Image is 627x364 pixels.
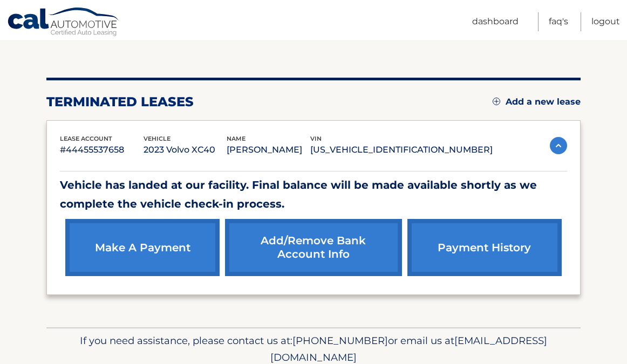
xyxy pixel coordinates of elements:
p: 2023 Volvo XC40 [144,142,227,157]
h2: terminated leases [46,94,194,110]
a: Add/Remove bank account info [225,219,401,276]
a: payment history [407,219,562,276]
a: Dashboard [472,12,519,31]
span: vin [310,135,322,142]
p: #44455537658 [60,142,144,157]
a: Add a new lease [493,97,581,107]
span: vehicle [144,135,171,142]
p: [PERSON_NAME] [227,142,310,157]
a: Logout [591,12,620,31]
span: lease account [60,135,112,142]
a: Cal Automotive [7,7,120,38]
img: add.svg [493,98,500,105]
img: accordion-active.svg [550,137,567,154]
a: FAQ's [549,12,568,31]
span: name [227,135,246,142]
span: [PHONE_NUMBER] [292,334,388,347]
p: Vehicle has landed at our facility. Final balance will be made available shortly as we complete t... [60,176,567,214]
a: make a payment [65,219,220,276]
p: [US_VEHICLE_IDENTIFICATION_NUMBER] [310,142,493,157]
